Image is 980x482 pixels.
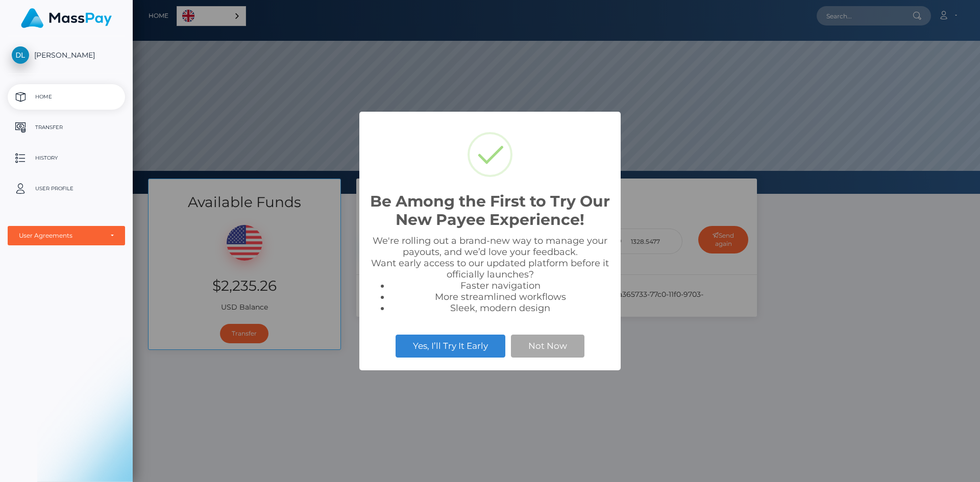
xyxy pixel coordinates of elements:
li: Faster navigation [390,280,610,291]
img: MassPay [21,8,112,28]
div: User Agreements [19,232,103,240]
li: Sleek, modern design [390,302,610,314]
li: More streamlined workflows [390,291,610,302]
button: Not Now [511,335,584,357]
p: User Profile [12,181,121,196]
p: Home [12,89,121,105]
span: [PERSON_NAME] [8,50,125,60]
button: User Agreements [8,226,125,245]
button: Yes, I’ll Try It Early [396,335,505,357]
h2: Be Among the First to Try Our New Payee Experience! [370,192,610,229]
p: Transfer [12,120,121,135]
p: History [12,150,121,166]
div: We're rolling out a brand-new way to manage your payouts, and we’d love your feedback. Want early... [370,235,610,314]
